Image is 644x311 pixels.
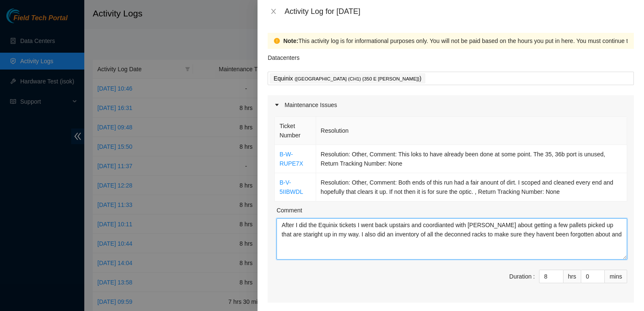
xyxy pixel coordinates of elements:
[316,117,627,145] th: Resolution
[283,36,298,46] strong: Note:
[276,206,302,215] label: Comment
[268,49,299,62] p: Datacenters
[605,270,627,283] div: mins
[275,117,316,145] th: Ticket Number
[270,8,277,15] span: close
[274,102,279,107] span: caret-right
[509,272,535,281] div: Duration :
[279,151,303,167] a: B-W-RUPE7X
[284,7,634,16] div: Activity Log for [DATE]
[274,38,280,44] span: exclamation-circle
[276,218,627,260] textarea: Comment
[268,8,279,16] button: Close
[563,270,581,283] div: hrs
[316,173,627,201] td: Resolution: Other, Comment: Both ends of this run had a fair anount of dirt. I scoped and cleaned...
[274,74,421,83] p: Equinix )
[268,95,634,115] div: Maintenance Issues
[295,76,419,81] span: ( [GEOGRAPHIC_DATA] (CH1) {350 E [PERSON_NAME]}
[279,179,303,195] a: B-V-5IIBWDL
[316,145,627,173] td: Resolution: Other, Comment: This loks to have already been done at some point. The 35, 36b port i...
